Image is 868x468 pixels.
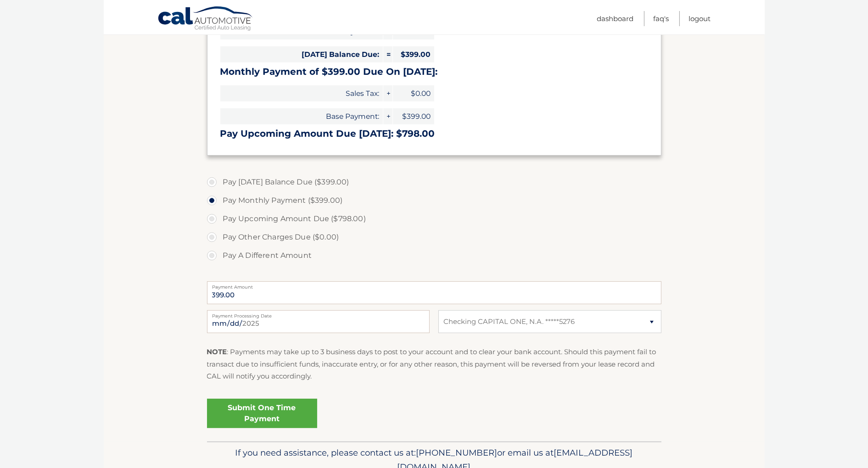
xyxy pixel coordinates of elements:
[383,108,392,124] span: +
[416,447,498,458] span: [PHONE_NUMBER]
[207,210,661,228] label: Pay Upcoming Amount Due ($798.00)
[689,11,711,26] a: Logout
[207,173,661,191] label: Pay [DATE] Balance Due ($399.00)
[220,108,383,124] span: Base Payment:
[393,46,434,62] span: $399.00
[157,6,254,33] a: Cal Automotive
[207,246,661,265] label: Pay A Different Amount
[220,85,383,101] span: Sales Tax:
[207,310,430,333] input: Payment Date
[393,108,434,124] span: $399.00
[207,281,661,304] input: Payment Amount
[207,228,661,246] label: Pay Other Charges Due ($0.00)
[207,347,227,356] strong: NOTE
[207,346,661,382] p: : Payments may take up to 3 business days to post to your account and to clear your bank account....
[207,281,661,289] label: Payment Amount
[220,46,383,62] span: [DATE] Balance Due:
[207,191,661,210] label: Pay Monthly Payment ($399.00)
[654,11,669,26] a: FAQ's
[597,11,634,26] a: Dashboard
[220,128,648,139] h3: Pay Upcoming Amount Due [DATE]: $798.00
[383,46,392,62] span: =
[207,310,430,318] label: Payment Processing Date
[207,399,317,428] a: Submit One Time Payment
[220,66,648,78] h3: Monthly Payment of $399.00 Due On [DATE]:
[393,85,434,101] span: $0.00
[383,85,392,101] span: +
